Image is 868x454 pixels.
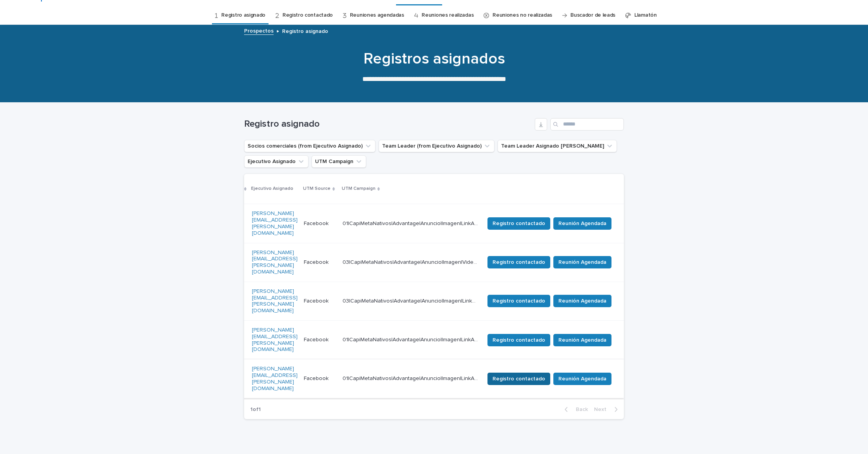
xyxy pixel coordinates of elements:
[553,217,611,230] button: Reunión Agendada
[343,219,480,227] p: 01|CapiMetaNativos|Advantage|Anuncio|Imagen|LinkAd|AON|Agosto|2025|SinPie|Nueva_Calif
[487,295,550,307] button: Registro contactado
[550,118,624,131] input: Search
[487,334,550,346] button: Registro contactado
[244,50,624,68] h1: Registros asignados
[558,258,606,266] span: Reunión Agendada
[487,217,550,230] button: Registro contactado
[553,295,611,307] button: Reunión Agendada
[343,374,480,382] p: 01|CapiMetaNativos|Advantage|Anuncio|Imagen|LinkAd|AON|Julio|2025|Capitalizarme|SinPie|Nueva
[487,256,550,268] button: Registro contactado
[553,334,611,346] button: Reunión Agendada
[221,6,265,24] a: Registro asignado
[634,6,657,24] a: Llamatón
[252,288,298,314] a: [PERSON_NAME][EMAIL_ADDRESS][PERSON_NAME][DOMAIN_NAME]
[571,407,588,412] span: Back
[379,140,494,152] button: Team Leader (from Ejecutivo Asignado)
[252,210,298,236] a: [PERSON_NAME][EMAIL_ADDRESS][PERSON_NAME][DOMAIN_NAME]
[558,297,606,305] span: Reunión Agendada
[304,258,330,266] p: Facebook
[493,220,545,227] span: Registro contactado
[493,297,545,305] span: Registro contactado
[553,373,611,385] button: Reunión Agendada
[244,155,308,168] button: Ejecutivo Asignado
[252,366,298,392] a: [PERSON_NAME][EMAIL_ADDRESS][PERSON_NAME][DOMAIN_NAME]
[312,155,366,168] button: UTM Campaign
[591,406,624,413] button: Next
[422,6,474,24] a: Reuniones realizadas
[252,249,298,275] a: [PERSON_NAME][EMAIL_ADDRESS][PERSON_NAME][DOMAIN_NAME]
[342,184,375,193] p: UTM Campaign
[244,119,532,130] h1: Registro asignado
[594,407,611,412] span: Next
[304,335,330,343] p: Facebook
[304,374,330,382] p: Facebook
[244,26,274,35] a: Prospectos
[558,336,606,344] span: Reunión Agendada
[493,375,545,383] span: Registro contactado
[493,336,545,344] span: Registro contactado
[304,296,330,304] p: Facebook
[493,258,545,266] span: Registro contactado
[343,335,480,343] p: 01|CapiMetaNativos|Advantage|Anuncio|Imagen|LinkAd|AON|Agosto|2025|Capitalizarme|SinPie|Nueva_Calif
[558,220,606,227] span: Reunión Agendada
[244,140,375,152] button: Socios comerciales (from Ejecutivo Asignado)
[553,256,611,268] button: Reunión Agendada
[303,184,331,193] p: UTM Source
[343,296,480,304] p: 03|CapiMetaNativos|Advantage|Anuncio|Imagen|LinkAd|MELI|Octubre|2025|Complementa|V2_MasInfo
[282,6,333,24] a: Registro contactado
[570,6,615,24] a: Buscador de leads
[304,219,330,227] p: Facebook
[493,6,552,24] a: Reuniones no realizadas
[498,140,617,152] button: Team Leader Asignado LLamados
[282,26,328,35] p: Registro asignado
[251,184,293,193] p: Ejecutivo Asignado
[558,406,591,413] button: Back
[252,327,298,353] a: [PERSON_NAME][EMAIL_ADDRESS][PERSON_NAME][DOMAIN_NAME]
[487,373,550,385] button: Registro contactado
[558,375,606,383] span: Reunión Agendada
[244,400,267,419] p: 1 of 1
[350,6,404,24] a: Reuniones agendadas
[343,258,480,266] p: 03|CapiMetaNativos|Advantage|Anuncio|Imagen|Video|AON|Julio|2025|Capitalizarme|SinAhorro|Nueva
